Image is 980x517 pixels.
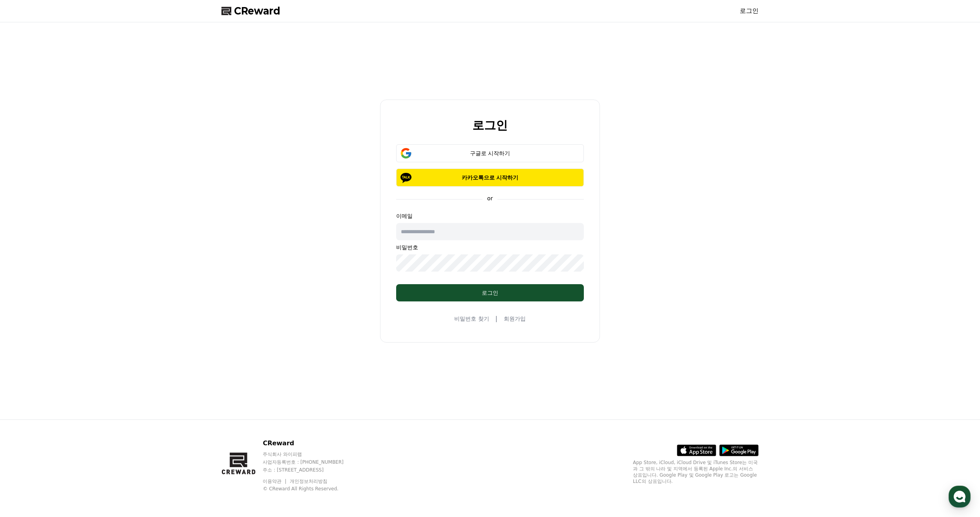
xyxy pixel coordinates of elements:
button: 구글로 시작하기 [396,144,584,162]
a: 로그인 [740,6,759,16]
p: or [483,194,497,202]
p: 주소 : [STREET_ADDRESS] [263,467,358,473]
p: © CReward All Rights Reserved. [263,486,358,492]
p: 카카오톡으로 시작하기 [408,174,572,181]
a: 비밀번호 찾기 [454,315,489,323]
p: 비밀번호 [396,243,584,251]
p: CReward [263,439,358,448]
p: 주식회사 와이피랩 [263,451,358,457]
a: 개인정보처리방침 [290,479,327,484]
span: CReward [234,5,280,17]
h2: 로그인 [472,119,508,132]
button: 로그인 [396,284,584,301]
span: | [495,314,497,323]
p: 사업자등록번호 : [PHONE_NUMBER] [263,459,358,465]
a: CReward [221,5,280,17]
div: 구글로 시작하기 [408,149,572,157]
div: 로그인 [412,289,568,297]
a: 이용약관 [263,479,287,484]
button: 카카오톡으로 시작하기 [396,169,584,187]
p: App Store, iCloud, iCloud Drive 및 iTunes Store는 미국과 그 밖의 나라 및 지역에서 등록된 Apple Inc.의 서비스 상표입니다. Goo... [633,459,759,484]
a: 회원가입 [504,315,526,323]
p: 이메일 [396,212,584,220]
